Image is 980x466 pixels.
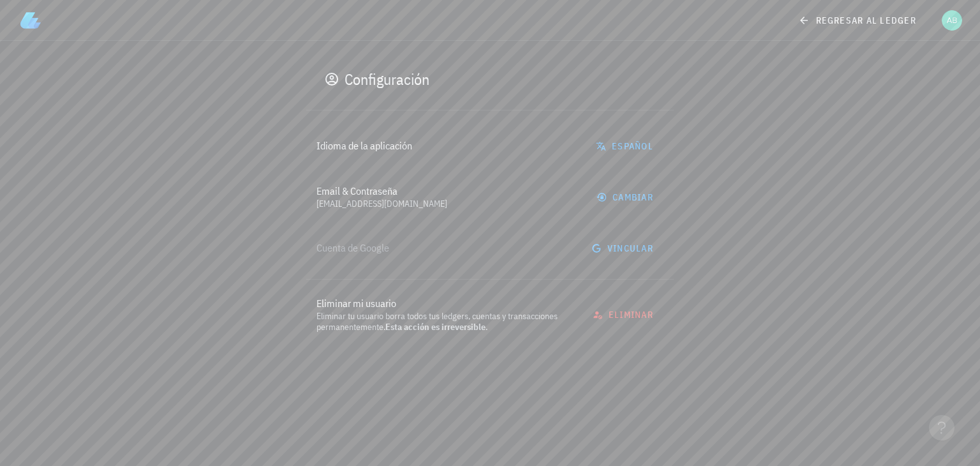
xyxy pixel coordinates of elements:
[316,311,575,333] div: Eliminar tu usuario borra todos tus ledgers, cuentas y transacciones permanentemente. .
[589,186,664,209] button: cambiar
[345,69,429,89] div: Configuración
[588,135,664,158] button: Español
[20,10,41,31] img: LedgiFi
[791,9,926,32] a: regresar al ledger
[598,140,653,152] span: Español
[942,10,962,31] div: avatar
[585,303,664,326] button: eliminar
[599,192,653,203] span: cambiar
[801,15,916,26] span: regresar al ledger
[316,185,579,197] div: Email & Contraseña
[316,297,575,310] div: Eliminar mi usuario
[595,309,653,320] span: eliminar
[316,140,578,152] div: Idioma de la aplicación
[385,321,486,333] span: Esta acción es irreversible
[316,199,579,209] div: [EMAIL_ADDRESS][DOMAIN_NAME]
